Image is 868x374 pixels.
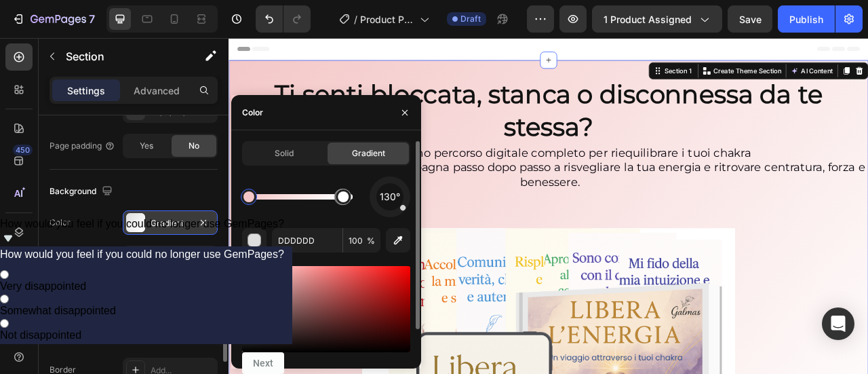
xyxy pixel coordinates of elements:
div: Open Intercom Messenger [822,307,854,340]
div: Background [50,183,115,201]
input: Eg: FFFFFF [272,228,342,253]
p: Settings [67,83,105,98]
div: Gradient [151,217,190,229]
p: Create Theme Section [616,35,703,48]
p: Advanced [134,83,180,98]
span: Solid [275,147,294,160]
button: Publish [778,5,835,33]
span: Product Page - [DATE] 20:54:08 [360,12,414,26]
span: 130° [380,189,400,205]
button: 1 product assigned [592,5,722,33]
div: Undo/Redo [256,5,311,33]
span: Gradient [352,147,385,160]
iframe: Design area [229,38,868,374]
span: % [367,235,375,247]
span: / [354,12,357,26]
span: Save [739,14,762,25]
div: Section 1 [551,35,591,48]
span: 1 product assigned [604,12,692,26]
button: Save [728,5,772,33]
span: Draft [460,13,481,25]
button: AI Content [712,33,772,50]
span: Yes [140,140,153,152]
div: Color [242,107,263,119]
button: 7 [5,5,101,33]
span: No [189,140,199,152]
p: Scopri il primo percorso digitale completo per riequilibrare i tuoi chakra Anche se parti da zero... [5,136,812,229]
p: 7 [89,11,95,27]
div: Color [50,217,71,229]
div: Page padding [50,140,115,152]
div: Publish [789,12,823,26]
p: Section [66,48,177,64]
div: 450 [13,145,33,155]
